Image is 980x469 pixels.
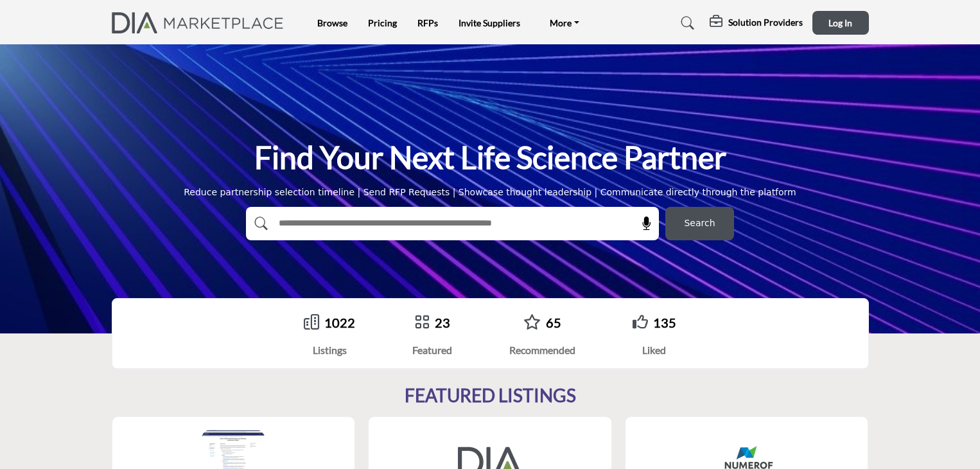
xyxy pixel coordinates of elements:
a: Search [669,13,703,33]
a: More [541,14,588,32]
h5: Solution Providers [728,17,803,28]
a: Go to Recommended [523,314,541,332]
div: Featured [412,342,452,358]
a: Go to Featured [414,314,430,332]
a: Browse [317,17,347,28]
div: Recommended [509,342,575,358]
a: 135 [653,315,676,330]
a: RFPs [417,17,438,28]
a: 65 [546,315,561,330]
i: Go to Liked [633,314,648,330]
a: 1022 [324,315,355,330]
a: Pricing [368,17,397,28]
div: Listings [304,342,355,358]
span: Log In [828,17,852,28]
img: Site Logo [112,12,291,33]
div: Reduce partnership selection timeline | Send RFP Requests | Showcase thought leadership | Communi... [184,186,796,199]
h2: FEATURED LISTINGS [405,385,576,407]
a: Invite Suppliers [459,17,520,28]
div: Solution Providers [710,15,803,31]
span: Search [684,217,715,230]
a: 23 [435,315,450,330]
h1: Find Your Next Life Science Partner [254,137,726,177]
button: Log In [812,11,869,35]
div: Liked [633,342,676,358]
button: Search [665,207,734,240]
